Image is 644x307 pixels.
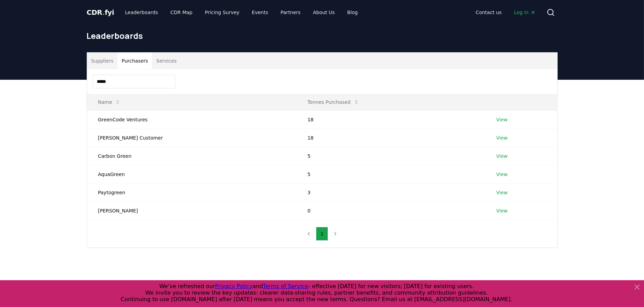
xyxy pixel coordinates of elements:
h1: Leaderboards [87,30,558,41]
td: 18 [296,129,485,147]
a: View [496,153,508,160]
a: About Us [307,6,340,19]
button: 1 [316,227,328,241]
td: Paytogreen [87,183,297,201]
td: [PERSON_NAME] Customer [87,129,297,147]
td: 18 [296,110,485,129]
a: Contact us [470,6,507,19]
a: View [496,207,508,214]
td: 5 [296,147,485,165]
nav: Main [119,6,363,19]
a: View [496,171,508,178]
button: Name [93,95,126,109]
td: 0 [296,201,485,220]
nav: Main [470,6,541,19]
a: View [496,116,508,123]
button: Purchasers [117,53,152,69]
a: View [496,134,508,141]
span: . [102,8,105,17]
a: Log in [508,6,541,19]
td: AquaGreen [87,165,297,183]
a: Blog [342,6,363,19]
a: Events [246,6,274,19]
button: Suppliers [87,53,118,69]
span: CDR fyi [87,8,114,17]
a: CDR Map [165,6,198,19]
button: Services [152,53,181,69]
a: CDR.fyi [87,8,114,17]
td: [PERSON_NAME] [87,201,297,220]
td: 3 [296,183,485,201]
a: Partners [275,6,306,19]
a: Pricing Survey [199,6,245,19]
span: Log in [514,9,535,16]
a: Leaderboards [119,6,163,19]
a: View [496,189,508,196]
td: Carbon Green [87,147,297,165]
td: 5 [296,165,485,183]
button: Tonnes Purchased [302,95,364,109]
td: GreenCode Ventures [87,110,297,129]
